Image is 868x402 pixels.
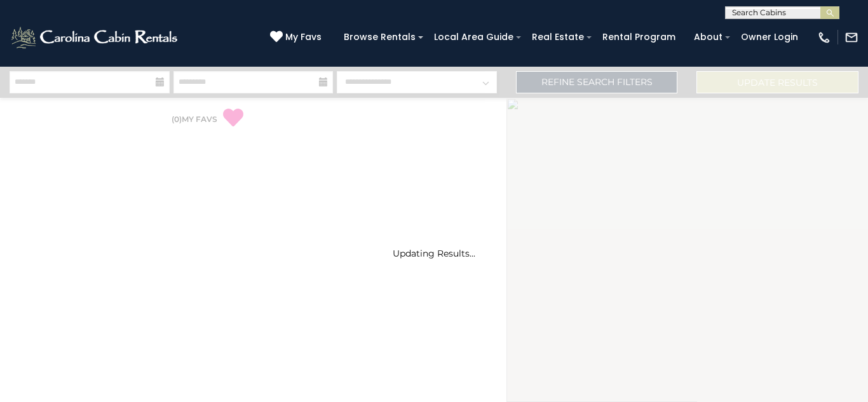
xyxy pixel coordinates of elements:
img: White-1-2.png [10,25,181,50]
a: Real Estate [526,27,590,47]
span: My Favs [285,30,322,44]
a: Rental Program [596,27,682,47]
a: Local Area Guide [428,27,520,47]
a: Owner Login [735,27,804,47]
img: phone-regular-white.png [817,30,831,44]
a: Browse Rentals [337,27,422,47]
a: My Favs [270,30,325,44]
img: mail-regular-white.png [844,30,858,44]
a: About [688,27,729,47]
